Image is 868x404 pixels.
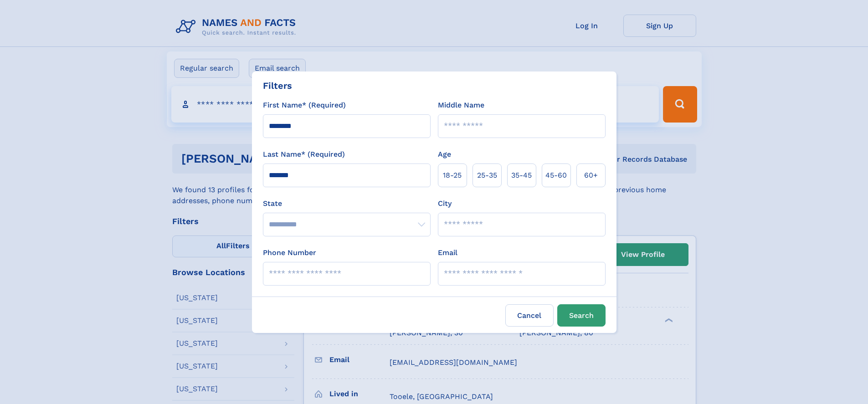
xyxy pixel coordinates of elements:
label: Age [438,149,451,160]
label: Cancel [505,304,554,327]
span: 35‑45 [511,170,532,181]
button: Search [557,304,606,327]
label: State [263,198,431,209]
label: City [438,198,452,209]
label: Phone Number [263,247,316,258]
span: 25‑35 [477,170,497,181]
span: 60+ [584,170,598,181]
label: Email [438,247,457,258]
span: 18‑25 [443,170,462,181]
span: 45‑60 [545,170,567,181]
label: Middle Name [438,100,484,111]
label: Last Name* (Required) [263,149,345,160]
div: Filters [263,79,292,92]
label: First Name* (Required) [263,100,346,111]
